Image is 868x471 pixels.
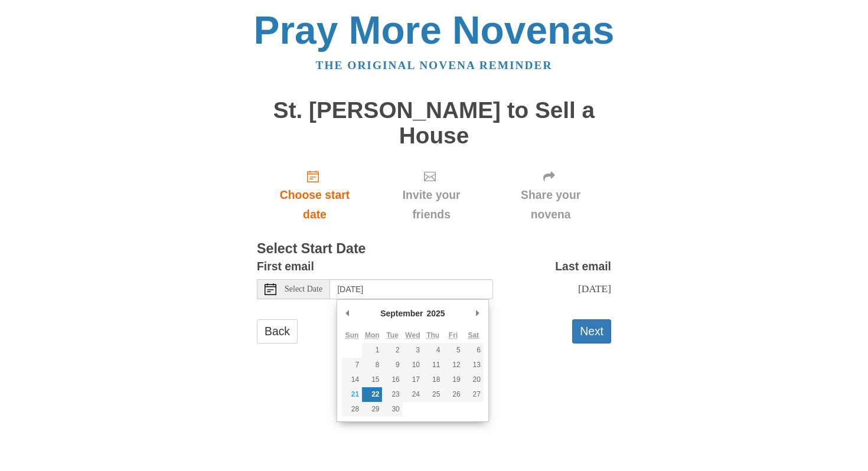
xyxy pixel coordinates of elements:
button: 12 [443,358,463,372]
abbr: Thursday [426,331,439,339]
span: [DATE] [578,283,611,295]
button: 25 [423,387,443,402]
button: 3 [403,343,423,358]
a: Choose start date [257,160,373,230]
button: Next [572,319,611,344]
button: 30 [382,402,402,417]
a: Back [257,319,298,344]
a: Pray More Novenas [254,8,615,52]
span: Invite your friends [384,185,478,224]
button: 23 [382,387,402,402]
button: 15 [362,372,382,387]
button: 17 [403,372,423,387]
button: 16 [382,372,402,387]
button: 19 [443,372,463,387]
button: 21 [342,387,362,402]
button: 28 [342,402,362,417]
abbr: Monday [365,331,380,339]
button: 24 [403,387,423,402]
span: Select Date [285,285,322,293]
button: 4 [423,343,443,358]
button: 5 [443,343,463,358]
button: 10 [403,358,423,372]
div: 2025 [425,305,447,322]
a: The original novena reminder [316,59,553,71]
button: 9 [382,358,402,372]
button: 18 [423,372,443,387]
button: 26 [443,387,463,402]
div: Click "Next" to confirm your start date first. [373,160,490,230]
label: Last email [555,257,611,276]
abbr: Saturday [468,331,479,339]
span: Share your novena [502,185,599,224]
abbr: Tuesday [386,331,398,339]
h1: St. [PERSON_NAME] to Sell a House [257,98,611,148]
h3: Select Start Date [257,241,611,257]
button: 6 [464,343,484,358]
abbr: Sunday [345,331,359,339]
button: 1 [362,343,382,358]
button: 13 [464,358,484,372]
button: Previous Month [342,305,354,322]
button: 20 [464,372,484,387]
button: 14 [342,372,362,387]
button: 11 [423,358,443,372]
label: First email [257,257,314,276]
input: Use the arrow keys to pick a date [330,279,493,299]
button: 27 [464,387,484,402]
button: 22 [362,387,382,402]
button: 7 [342,358,362,372]
abbr: Friday [449,331,458,339]
button: 29 [362,402,382,417]
div: September [378,305,425,322]
abbr: Wednesday [405,331,420,339]
button: Next Month [472,305,484,322]
button: 8 [362,358,382,372]
div: Click "Next" to confirm your start date first. [490,160,611,230]
span: Choose start date [269,185,361,224]
button: 2 [382,343,402,358]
